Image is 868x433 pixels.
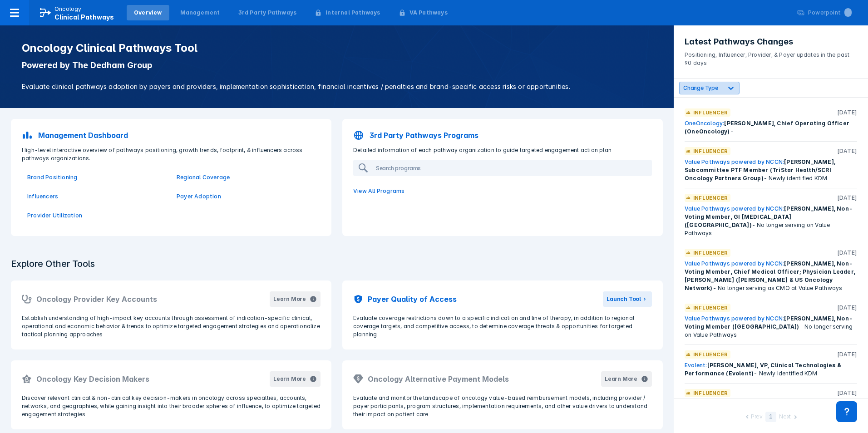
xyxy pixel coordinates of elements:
[603,291,652,307] button: Launch Tool
[836,401,857,422] div: Contact Support
[693,304,728,312] p: Influencer
[779,413,791,422] div: Next
[180,9,220,17] div: Management
[54,5,82,13] p: Oncology
[134,9,162,17] div: Overview
[693,249,728,257] p: Influencer
[54,13,114,21] span: Clinical Pathways
[22,314,321,339] p: Establish understanding of high-impact key accounts through assessment of indication-specific cli...
[273,375,306,383] div: Learn More
[27,212,166,220] a: Provider Utilization
[36,374,149,384] h2: Oncology Key Decision Makers
[38,130,128,141] p: Management Dashboard
[177,192,315,201] a: Payer Adoption
[685,260,857,292] div: - No longer serving as CMO at Value Pathways
[601,371,652,387] button: Learn More
[685,361,857,378] div: - Newly Identified KDM
[231,5,304,20] a: 3rd Party Pathways
[368,294,457,305] h2: Payer Quality of Access
[16,146,326,162] p: High-level interactive overview of pathways positioning, growth trends, footprint, & influencers ...
[605,375,637,383] div: Learn More
[409,9,448,17] div: VA Pathways
[325,9,380,17] div: Internal Pathways
[685,158,784,165] a: Value Pathways powered by NCCN:
[173,5,227,20] a: Management
[685,205,853,228] span: [PERSON_NAME], Non-Voting Member, GI [MEDICAL_DATA] ([GEOGRAPHIC_DATA])
[693,108,728,117] p: Influencer
[22,60,652,71] p: Powered by The Dedham Group
[693,194,728,202] p: Influencer
[270,371,321,387] button: Learn More
[685,205,784,212] a: Value Pathways powered by NCCN:
[685,158,835,182] span: [PERSON_NAME], Subcommittee PTF Member (TriStar Health/SCRI Oncology Partners Group)
[765,412,776,422] div: 1
[685,260,784,267] a: Value Pathways powered by NCCN:
[685,362,841,377] span: [PERSON_NAME], VP, Clinical Technologies & Performance (Evolent)
[693,389,728,397] p: Influencer
[348,146,657,154] p: Detailed information of each pathway organization to guide targeted engagement action plan
[751,413,763,422] div: Prev
[270,291,321,307] button: Learn More
[837,389,857,397] p: [DATE]
[685,362,707,369] a: Evolent:
[27,192,166,201] a: Influencers
[837,350,857,359] p: [DATE]
[685,119,857,136] div: -
[837,194,857,202] p: [DATE]
[685,158,857,182] div: - Newly identified KDM
[693,350,728,359] p: Influencer
[16,124,326,146] a: Management Dashboard
[368,374,509,384] h2: Oncology Alternative Payment Models
[837,108,857,117] p: [DATE]
[607,295,641,303] div: Launch Tool
[22,394,321,418] p: Discover relevant clinical & non-clinical key decision-makers in oncology across specialties, acc...
[837,147,857,155] p: [DATE]
[683,84,718,91] span: Change Type
[348,124,657,146] a: 3rd Party Pathways Programs
[685,315,784,322] a: Value Pathways powered by NCCN:
[5,252,100,275] h3: Explore Other Tools
[808,9,852,17] div: Powerpoint
[348,182,657,201] a: View All Programs
[353,314,652,339] p: Evaluate coverage restrictions down to a specific indication and line of therapy, in addition to ...
[685,315,857,339] div: - No longer serving on Value Pathways
[22,42,652,54] h1: Oncology Clinical Pathways Tool
[238,9,297,17] div: 3rd Party Pathways
[837,304,857,312] p: [DATE]
[685,36,857,47] h3: Latest Pathways Changes
[177,173,315,182] a: Regional Coverage
[685,47,857,67] p: Positioning, Influencer, Provider, & Payer updates in the past 90 days
[22,82,652,92] p: Evaluate clinical pathways adoption by payers and providers, implementation sophistication, finan...
[273,295,306,303] div: Learn More
[27,173,166,182] a: Brand Positioning
[685,205,857,237] div: - No longer serving on Value Pathways
[837,249,857,257] p: [DATE]
[370,130,478,141] p: 3rd Party Pathways Programs
[353,394,652,418] p: Evaluate and monitor the landscape of oncology value-based reimbursement models, including provid...
[372,161,645,175] input: Search programs
[127,5,169,20] a: Overview
[36,294,157,305] h2: Oncology Provider Key Accounts
[685,120,724,127] a: OneOncology:
[685,120,849,135] span: [PERSON_NAME], Chief Operating Officer (OneOncology)
[693,147,728,155] p: Influencer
